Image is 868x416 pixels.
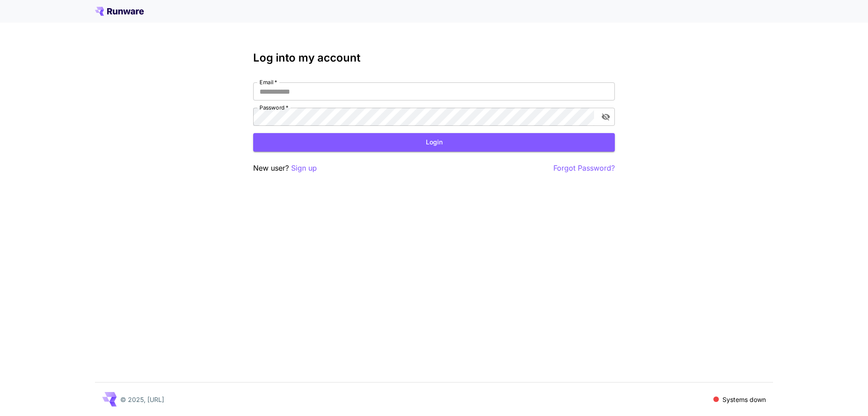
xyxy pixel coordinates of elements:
button: Sign up [291,163,317,174]
label: Password [259,104,288,111]
p: New user? [253,163,317,174]
button: toggle password visibility [598,109,614,125]
button: Login [253,133,615,152]
button: Forgot Password? [553,163,615,174]
label: Email [259,78,277,86]
p: © 2025, [URL] [120,395,164,404]
h3: Log into my account [253,52,615,64]
p: Systems down [722,395,766,404]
